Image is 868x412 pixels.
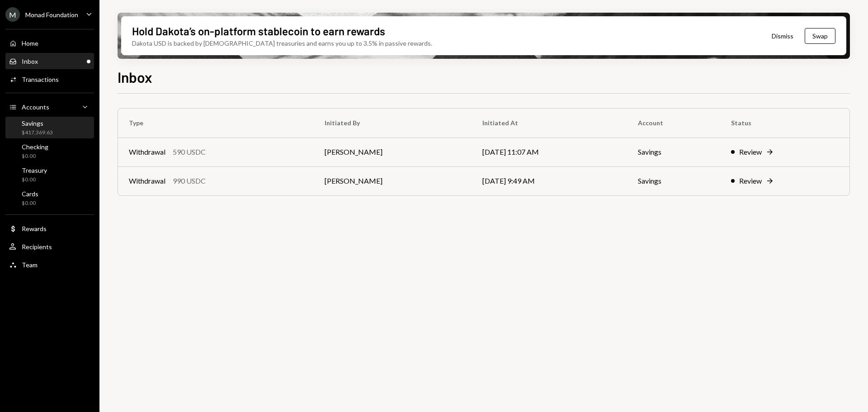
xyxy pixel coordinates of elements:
div: Review [739,147,762,157]
a: Accounts [5,99,94,115]
div: Transactions [22,76,59,83]
td: [PERSON_NAME] [314,166,472,195]
div: Dakota USD is backed by [DEMOGRAPHIC_DATA] treasuries and earns you up to 3.5% in passive rewards. [132,38,432,48]
a: Transactions [5,71,94,87]
div: Checking [22,143,48,151]
td: [DATE] 9:49 AM [472,166,627,195]
div: Hold Dakota’s on-platform stablecoin to earn rewards [132,24,385,38]
button: Swap [805,28,835,44]
a: Home [5,35,94,51]
td: Savings [627,137,720,166]
div: Withdrawal [129,175,165,186]
div: Savings [22,119,53,127]
div: Accounts [22,103,49,111]
div: $0.00 [22,176,47,184]
div: Monad Foundation [25,11,78,19]
h1: Inbox [118,68,152,86]
a: Team [5,256,94,273]
div: $417,369.63 [22,129,53,137]
th: Account [627,109,720,137]
div: Home [22,39,38,47]
div: Rewards [22,225,47,232]
div: Team [22,261,38,269]
td: [PERSON_NAME] [314,137,472,166]
div: 590 USDC [173,147,206,157]
a: Savings$417,369.63 [5,117,94,138]
div: $0.00 [22,199,38,207]
a: Rewards [5,220,94,237]
button: Dismiss [760,25,805,47]
th: Status [720,109,849,137]
a: Cards$0.00 [5,187,94,209]
td: [DATE] 11:07 AM [472,137,627,166]
th: Type [118,109,314,137]
div: M [5,7,20,22]
div: Treasury [22,166,47,174]
div: Cards [22,190,38,198]
a: Inbox [5,53,94,69]
div: Inbox [22,57,38,65]
div: $0.00 [22,152,48,160]
a: Treasury$0.00 [5,164,94,185]
div: 990 USDC [173,175,206,186]
a: Checking$0.00 [5,140,94,162]
a: Recipients [5,238,94,255]
th: Initiated At [472,109,627,137]
div: Review [739,175,762,186]
th: Initiated By [314,109,472,137]
div: Recipients [22,243,52,251]
td: Savings [627,166,720,195]
div: Withdrawal [129,147,165,157]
